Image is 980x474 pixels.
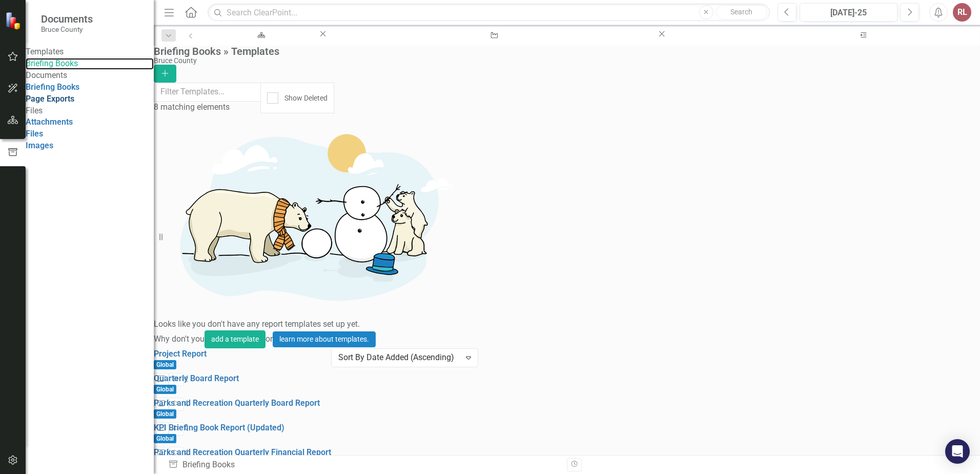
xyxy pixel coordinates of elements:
div: Show Deleted [284,93,328,103]
button: [DATE]-25 [800,3,897,22]
a: Attachments [26,117,73,127]
div: 8 matching elements [154,102,261,113]
span: Global [154,434,176,443]
img: Getting started [154,113,461,319]
div: Documents [26,70,154,82]
span: Global [154,385,176,394]
button: Search [716,5,767,19]
button: RL [953,3,971,22]
img: ClearPoint Strategy [5,11,24,30]
a: Project Report [154,349,207,359]
span: Why don't you [154,334,205,344]
div: Briefing Books » Templates [154,46,975,57]
div: [DATE]-25 [803,7,894,19]
span: Global [154,409,176,419]
span: Documents [41,13,93,25]
div: Files [26,105,154,117]
a: Bruce County BSC Welcome Page [201,29,318,42]
button: add a template [205,330,266,348]
a: Parks and Recreation Quarterly Board Report [154,398,320,408]
a: Page Exports [26,94,74,104]
input: Filter Templates... [154,83,261,102]
a: Parks and Recreation Quarterly Financial Report [154,447,331,457]
div: Open Intercom Messenger [945,439,970,464]
a: Images [26,141,53,150]
div: 4.1 Promote economic growth and prosperity across all three economic pillars (agriculture, energy... [337,38,647,51]
a: Briefing Books [26,82,79,92]
a: Files [26,129,43,139]
div: Briefing Books [168,459,559,471]
span: or [266,334,273,344]
div: Looks like you don't have any report templates set up yet. [154,319,980,330]
a: Briefing Books [26,58,154,70]
a: KPI Briefing Book Report (Updated) [154,423,284,432]
div: Bruce County [154,57,975,65]
a: learn more about templates. [273,331,376,347]
a: 4.1 Promote economic growth and prosperity across all three economic pillars (agriculture, energy... [328,29,657,42]
div: Templates [26,46,154,58]
div: Bruce County BSC Welcome Page [211,38,309,51]
span: Search [730,8,752,16]
input: Search ClearPoint... [208,4,770,22]
a: Quarterly Board Report [154,373,239,383]
span: Global [154,360,176,369]
small: Bruce County [41,25,93,33]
